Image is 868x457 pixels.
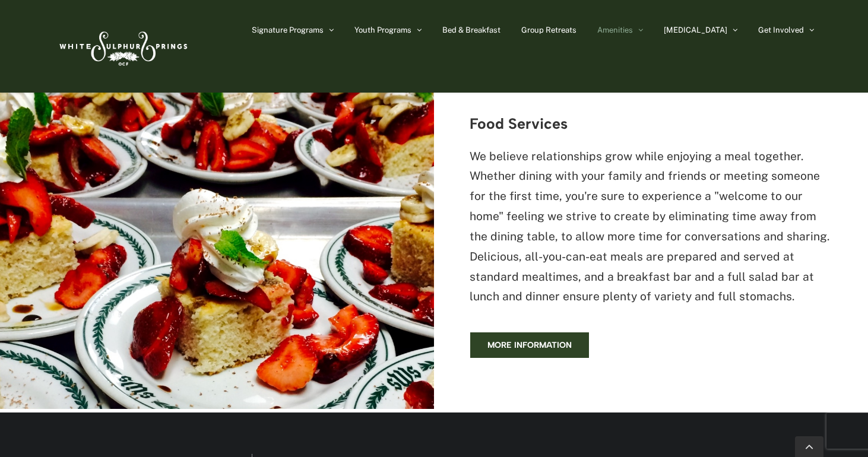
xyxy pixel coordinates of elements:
[758,26,804,34] span: Get Involved
[252,26,324,34] span: Signature Programs
[442,26,500,34] span: Bed & Breakfast
[354,26,411,34] span: Youth Programs
[470,116,832,132] h3: Food Services
[470,147,832,307] p: We believe relationships grow while enjoying a meal together. Whether dining with your family and...
[521,26,576,34] span: Group Retreats
[664,26,727,34] span: [MEDICAL_DATA]
[597,26,633,34] span: Amenities
[54,18,191,74] img: White Sulphur Springs Logo
[487,340,572,350] span: More information
[470,332,590,358] a: More information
